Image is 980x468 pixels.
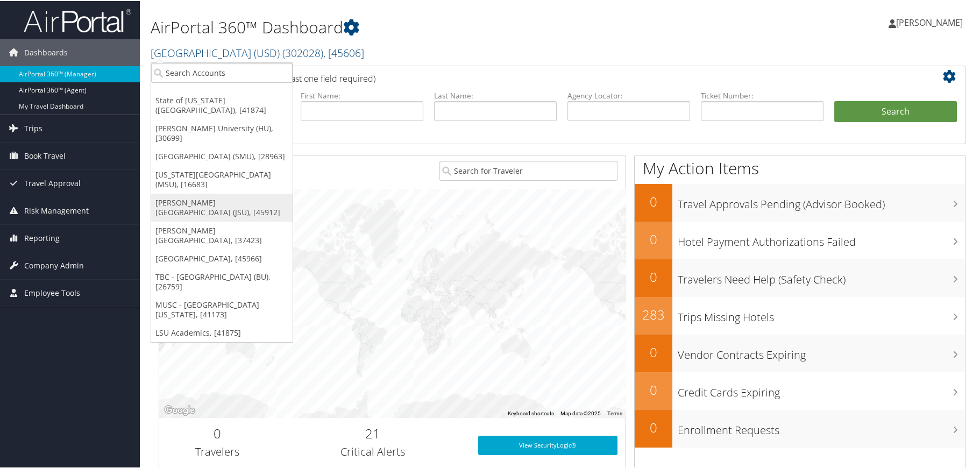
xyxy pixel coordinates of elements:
a: 0Vendor Contracts Expiring [635,334,965,371]
a: [PERSON_NAME][GEOGRAPHIC_DATA] (JSU), [45912] [151,193,293,221]
a: [GEOGRAPHIC_DATA] (SMU), [28963] [151,146,293,165]
h1: AirPortal 360™ Dashboard [151,15,699,38]
span: Dashboards [24,38,68,65]
span: Risk Management [24,196,89,223]
h2: 0 [635,267,672,285]
a: MUSC - [GEOGRAPHIC_DATA][US_STATE], [41173] [151,295,293,323]
a: Open this area in Google Maps (opens a new window) [162,402,197,416]
h3: Travel Approvals Pending (Advisor Booked) [678,190,965,211]
a: 283Trips Missing Hotels [635,296,965,334]
h2: 0 [635,342,672,360]
input: Search for Traveler [439,160,617,180]
h3: Hotel Payment Authorizations Failed [678,228,965,249]
a: Terms (opens in new tab) [607,409,622,415]
span: Book Travel [24,141,66,168]
label: First Name: [301,89,423,100]
a: 0Credit Cards Expiring [635,371,965,409]
h3: Travelers [167,443,268,458]
h3: Trips Missing Hotels [678,303,965,324]
a: 0Travel Approvals Pending (Advisor Booked) [635,183,965,221]
h2: 283 [635,304,672,323]
h2: 0 [635,417,672,436]
h3: Vendor Contracts Expiring [678,341,965,361]
h2: 0 [635,229,672,247]
a: LSU Academics, [41875] [151,323,293,341]
span: Map data ©2025 [560,409,601,415]
h1: My Action Items [635,156,965,179]
h3: Travelers Need Help (Safety Check) [678,266,965,286]
h2: Airtinerary Lookup [167,67,890,85]
label: Agency Locator: [567,89,690,100]
h2: 0 [635,192,672,210]
img: airportal-logo.png [24,7,131,32]
a: [GEOGRAPHIC_DATA], [45966] [151,249,293,267]
a: [PERSON_NAME][GEOGRAPHIC_DATA], [37423] [151,221,293,249]
h2: 0 [635,380,672,398]
h3: Enrollment Requests [678,416,965,437]
input: Search Accounts [151,62,293,82]
img: Google [162,402,197,416]
label: Ticket Number: [701,89,823,100]
a: TBC - [GEOGRAPHIC_DATA] (BU), [26759] [151,267,293,295]
a: 0Enrollment Requests [635,409,965,446]
a: [PERSON_NAME] [889,5,974,38]
a: View SecurityLogic® [478,435,617,454]
button: Keyboard shortcuts [508,409,554,416]
span: Employee Tools [24,279,80,306]
span: Travel Approval [24,169,81,196]
a: 0Hotel Payment Authorizations Failed [635,221,965,258]
span: [PERSON_NAME] [896,16,963,27]
h2: 0 [167,423,268,442]
span: Trips [24,114,42,141]
a: [US_STATE][GEOGRAPHIC_DATA] (MSU), [16683] [151,165,293,193]
span: (at least one field required) [273,72,375,83]
span: ( 302028 ) [282,45,323,59]
span: , [ 45606 ] [323,45,364,59]
span: Reporting [24,224,60,251]
a: [PERSON_NAME] University (HU), [30699] [151,118,293,146]
h2: 21 [284,423,462,442]
button: Search [834,100,957,122]
a: 0Travelers Need Help (Safety Check) [635,258,965,296]
label: Last Name: [434,89,557,100]
a: State of [US_STATE] ([GEOGRAPHIC_DATA]), [41874] [151,90,293,118]
span: Company Admin [24,251,84,278]
h3: Critical Alerts [284,443,462,458]
h3: Credit Cards Expiring [678,379,965,399]
a: [GEOGRAPHIC_DATA] (USD) [151,45,364,59]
